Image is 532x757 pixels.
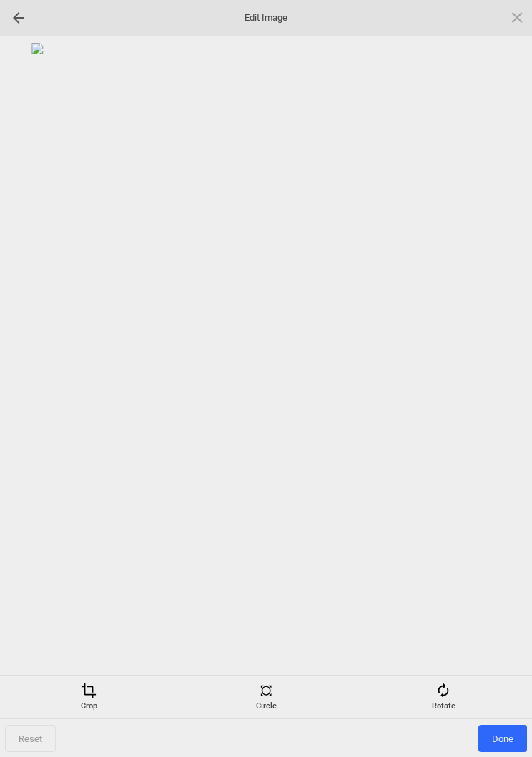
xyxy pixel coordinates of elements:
span: Done [478,725,527,752]
span: Edit Image [194,11,338,24]
div: Rotate [358,683,528,711]
span: Click here or hit ESC to close picker [509,9,525,25]
div: Go back [7,6,30,29]
div: Crop [4,683,174,711]
div: Circle [181,683,351,711]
